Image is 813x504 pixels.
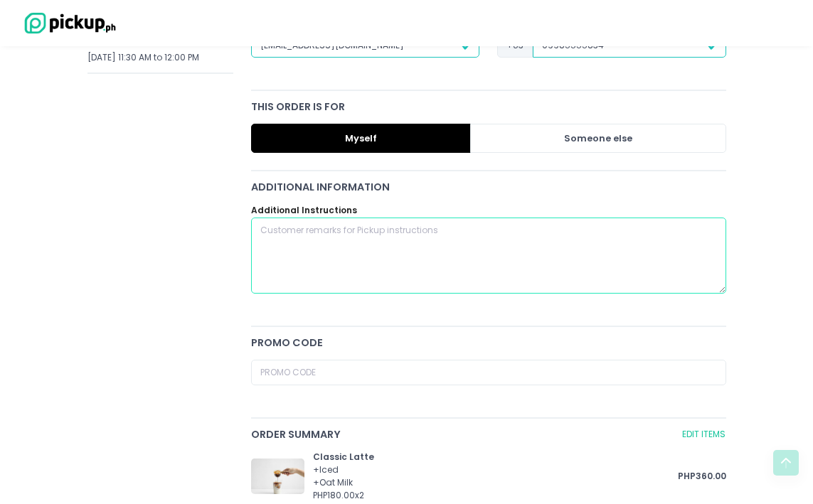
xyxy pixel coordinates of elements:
div: Classic Latte [313,451,677,463]
input: Promo Code [251,360,726,385]
div: Additional Information [251,180,726,195]
div: Large button group [251,124,726,153]
div: + Iced [313,463,677,476]
span: PHP 360.00 [678,470,726,483]
span: Order Summary [251,427,679,443]
div: + Oat Milk [313,476,677,489]
img: logo [18,11,117,36]
button: Myself [251,124,471,153]
button: Someone else [470,124,726,153]
div: Promo code [251,336,726,351]
div: [DATE] 11:30 AM to 12:00 PM [87,51,234,64]
div: this order is for [251,100,726,115]
div: PHP 180.00 x 2 [313,489,677,502]
a: Edit Items [681,427,726,443]
label: Additional Instructions [251,204,357,217]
